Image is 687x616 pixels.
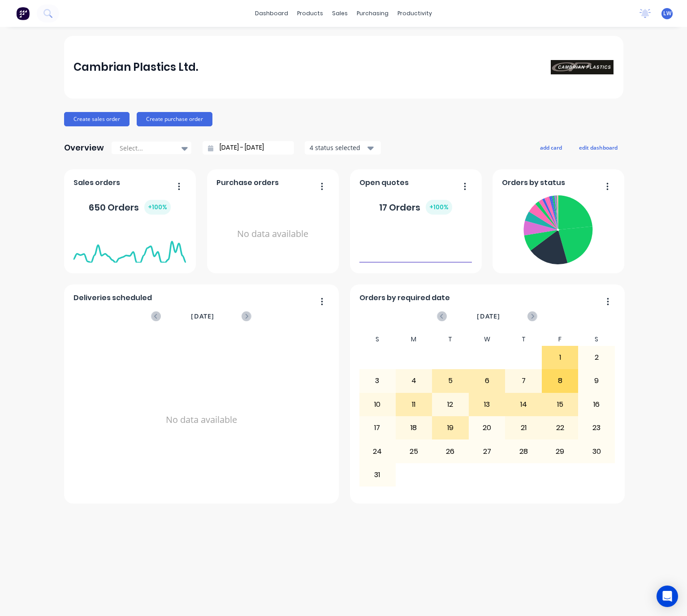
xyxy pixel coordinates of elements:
[469,440,505,462] div: 27
[310,143,366,152] div: 4 status selected
[379,200,452,215] div: 17 Orders
[73,293,152,303] span: Deliveries scheduled
[393,7,436,20] div: productivity
[579,370,614,392] div: 9
[396,370,432,392] div: 4
[359,370,395,392] div: 3
[573,142,623,153] button: edit dashboard
[216,177,279,188] span: Purchase orders
[73,333,329,507] div: No data available
[359,393,395,416] div: 10
[359,293,450,303] span: Orders by required date
[502,177,565,188] span: Orders by status
[506,393,541,416] div: 14
[144,200,171,215] div: + 100 %
[657,586,678,607] div: Open Intercom Messenger
[426,200,452,215] div: + 100 %
[542,370,578,392] div: 8
[469,417,505,439] div: 20
[542,417,578,439] div: 22
[396,393,432,416] div: 11
[505,333,542,346] div: T
[432,417,468,439] div: 19
[578,333,615,346] div: S
[359,177,409,188] span: Open quotes
[396,333,432,346] div: M
[352,7,393,20] div: purchasing
[64,139,104,157] div: Overview
[359,333,396,346] div: S
[305,141,381,155] button: 4 status selected
[579,440,614,462] div: 30
[469,393,505,416] div: 13
[396,440,432,462] div: 25
[542,393,578,416] div: 15
[293,7,328,20] div: products
[506,370,541,392] div: 7
[469,370,505,392] div: 6
[432,370,468,392] div: 5
[542,333,579,346] div: F
[542,346,578,369] div: 1
[328,7,352,20] div: sales
[579,346,614,369] div: 2
[579,417,614,439] div: 23
[216,192,329,276] div: No data available
[251,7,293,20] a: dashboard
[359,464,395,486] div: 31
[551,60,614,74] img: Cambrian Plastics Ltd.
[16,7,30,20] img: Factory
[579,393,614,416] div: 16
[432,333,469,346] div: T
[469,333,506,346] div: W
[137,112,212,126] button: Create purchase order
[359,417,395,439] div: 17
[64,112,130,126] button: Create sales order
[506,417,541,439] div: 21
[73,58,198,76] div: Cambrian Plastics Ltd.
[506,440,541,462] div: 28
[477,311,500,321] span: [DATE]
[432,440,468,462] div: 26
[542,440,578,462] div: 29
[534,142,568,153] button: add card
[432,393,468,416] div: 12
[396,417,432,439] div: 18
[191,311,214,321] span: [DATE]
[89,200,171,215] div: 650 Orders
[359,440,395,462] div: 24
[73,177,120,188] span: Sales orders
[663,9,671,17] span: LW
